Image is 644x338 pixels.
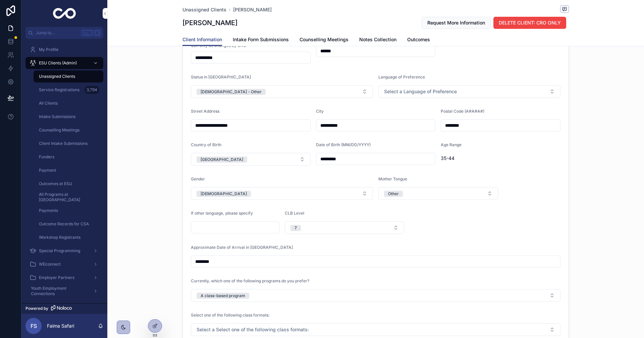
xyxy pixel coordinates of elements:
[34,111,103,123] a: Intake Submissions
[25,306,48,311] span: Powered by
[191,74,251,79] span: Status in [GEOGRAPHIC_DATA]
[95,30,100,36] span: K
[25,272,103,284] a: Employer Partners
[422,17,491,29] button: Request More Information
[21,303,107,314] a: Powered by
[39,141,88,146] span: Client Intake Submissions
[407,34,430,47] a: Outcomes
[39,127,79,133] span: Counselling Meetings
[34,191,103,203] a: All Programs at [GEOGRAPHIC_DATA]
[36,30,78,36] span: Jump to...
[39,60,77,66] span: ESU Clients (Admin)
[39,87,79,93] span: Service Registrations
[34,137,103,150] a: Client Intake Submissions
[34,124,103,136] a: Counselling Meetings
[39,74,75,79] span: Unassigned Clients
[34,231,103,243] a: Workshop Registrants
[182,34,222,46] a: Client Information
[25,27,103,39] button: Jump to...CtrlK
[201,157,243,163] div: [GEOGRAPHIC_DATA]
[39,208,58,213] span: Payments
[191,289,560,302] button: Select Button
[378,187,498,200] button: Select Button
[25,44,103,56] a: My Profile
[34,218,103,230] a: Outcome Records for CSA
[191,109,219,114] span: Street Address
[39,221,89,227] span: Outcome Records for CSA
[47,323,74,329] p: Faima Safari
[316,109,324,114] span: City
[191,278,309,283] span: Currently, which one of the following programs do you prefer?
[31,322,37,330] span: FS
[294,225,297,231] div: 7
[191,313,270,318] span: Select one of the following class formats:
[25,258,103,270] a: WEconnect
[441,142,462,147] span: Age Range
[407,36,430,43] span: Outcomes
[31,286,88,296] span: Youth Employment Connections
[191,211,253,216] span: If other language, please specify
[191,323,560,336] button: Select Button
[191,187,373,200] button: Select Button
[388,191,399,197] div: Other
[300,34,348,47] a: Counselling Meetings
[39,248,80,253] span: Special Programming
[81,30,93,36] span: Ctrl
[233,6,272,13] a: [PERSON_NAME]
[182,18,237,27] h1: [PERSON_NAME]
[34,84,103,96] a: Service Registrations3,794
[441,109,484,114] span: Postal Code (A#A#A#)
[39,192,97,203] span: All Programs at [GEOGRAPHIC_DATA]
[39,181,72,186] span: Outcomes at ESU
[201,89,262,95] div: [DEMOGRAPHIC_DATA] - Other
[191,176,205,181] span: Gender
[39,47,58,52] span: My Profile
[378,85,560,98] button: Select Button
[34,178,103,190] a: Outcomes at ESU
[191,85,373,98] button: Select Button
[182,6,226,13] a: Unassigned Clients
[233,36,289,43] span: Intake Form Submissions
[201,191,247,197] div: [DEMOGRAPHIC_DATA]
[285,211,304,216] span: CLB Level
[21,39,107,303] div: scrollable content
[359,36,396,43] span: Notes Collection
[39,262,61,267] span: WEconnect
[25,285,103,297] a: Youth Employment Connections
[285,221,405,234] button: Select Button
[34,164,103,176] a: Payment
[300,36,348,43] span: Counselling Meetings
[191,142,221,147] span: Country of Birth
[34,97,103,109] a: All Clients
[359,34,396,47] a: Notes Collection
[39,114,75,119] span: Intake Submissions
[493,17,566,29] button: DELETE CLIENT: CRO ONLY
[39,168,56,173] span: Payment
[316,142,371,147] span: Date of Birth (MM/DD/YYYY)
[182,36,222,43] span: Client Information
[34,70,103,82] a: Unassigned Clients
[85,86,99,94] div: 3,794
[427,19,485,26] span: Request More Information
[233,34,289,47] a: Intake Form Submissions
[39,101,58,106] span: All Clients
[378,176,407,181] span: Mother Tongue
[499,19,561,26] span: DELETE CLIENT: CRO ONLY
[191,245,293,250] span: Approximate Date of Arrival in [GEOGRAPHIC_DATA]
[191,153,311,166] button: Select Button
[378,74,425,79] span: Language of Preference
[384,88,457,95] span: Select a Language of Preference
[25,245,103,257] a: Special Programming
[34,205,103,217] a: Payments
[53,8,76,19] img: App logo
[25,57,103,69] a: ESU Clients (Admin)
[441,155,560,162] span: 35-44
[201,293,245,299] div: A class-based program
[39,154,54,160] span: Funders
[39,275,74,280] span: Employer Partners
[39,235,80,240] span: Workshop Registrants
[34,151,103,163] a: Funders
[197,326,309,333] span: Select a Select one of the following class formats:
